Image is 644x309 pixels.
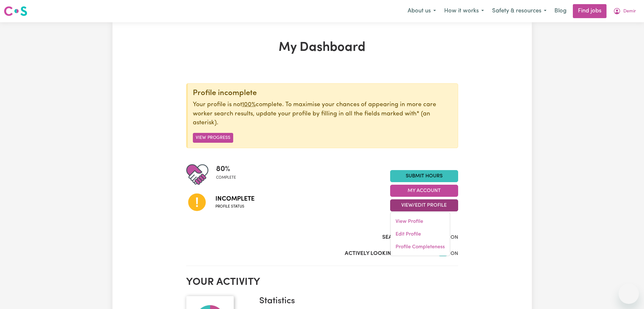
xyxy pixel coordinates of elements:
button: My Account [390,185,458,197]
button: About us [403,4,440,18]
button: Safety & resources [488,4,551,18]
button: View/Edit Profile [390,199,458,211]
button: View Progress [193,133,233,143]
a: Careseekers logo [4,4,27,18]
h1: My Dashboard [186,40,458,55]
span: 80 % [216,163,236,175]
div: Profile incomplete [193,89,453,98]
span: Demir [623,8,636,15]
a: View Profile [390,215,450,228]
button: My Account [609,4,640,18]
h3: Statistics [259,296,453,307]
span: Profile status [215,204,254,209]
span: Incomplete [215,194,254,204]
span: ON [451,235,458,240]
u: 100% [242,102,256,108]
div: View/Edit Profile [390,212,450,256]
span: complete [216,175,236,181]
label: Actively Looking for Clients [345,250,430,258]
img: Careseekers logo [4,5,27,17]
button: How it works [440,4,488,18]
p: Your profile is not complete. To maximise your chances of appearing in more care worker search re... [193,100,453,128]
div: Profile completeness: 80% [216,163,241,186]
a: Blog [551,4,570,18]
a: Submit Hours [390,170,458,182]
a: Find jobs [573,4,607,18]
span: ON [451,251,458,256]
a: Edit Profile [390,228,450,241]
iframe: Button to launch messaging window [619,284,639,304]
a: Profile Completeness [390,241,450,253]
h2: Your activity [186,276,458,288]
label: Search Visibility [382,233,430,242]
